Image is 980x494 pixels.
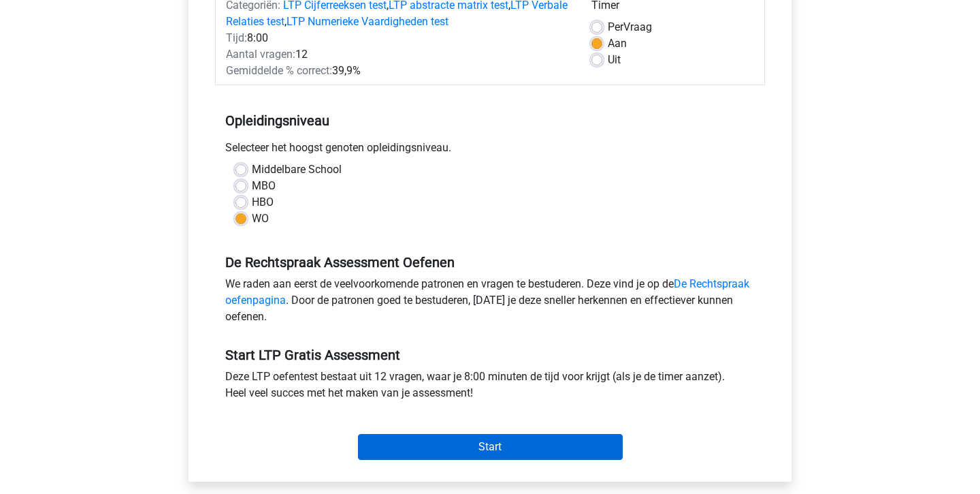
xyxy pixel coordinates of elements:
label: Aan [608,35,627,52]
a: LTP Numerieke Vaardigheden test [287,15,448,28]
span: Tijd: [226,31,247,44]
div: We raden aan eerst de veelvoorkomende patronen en vragen te bestuderen. Deze vind je op de . Door... [215,276,765,330]
label: WO [252,211,269,227]
span: Per [608,20,623,33]
label: HBO [252,194,274,211]
label: MBO [252,178,276,194]
div: 39,9% [216,63,581,79]
div: Deze LTP oefentest bestaat uit 12 vragen, waar je 8:00 minuten de tijd voor krijgt (als je de tim... [215,369,765,407]
span: Gemiddelde % correct: [226,64,332,77]
label: Middelbare School [252,161,342,178]
div: Selecteer het hoogst genoten opleidingsniveau. [215,140,765,161]
label: Uit [608,52,621,68]
input: Start [358,434,623,460]
label: Vraag [608,19,652,35]
h5: De Rechtspraak Assessment Oefenen [225,254,755,271]
span: Aantal vragen: [226,48,295,61]
h5: Opleidingsniveau [225,107,755,134]
h5: Start LTP Gratis Assessment [225,347,755,363]
div: 8:00 [216,30,581,46]
div: 12 [216,46,581,63]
